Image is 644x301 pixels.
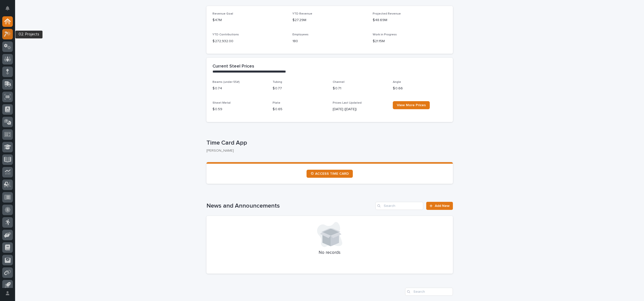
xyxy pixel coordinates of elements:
[206,202,374,210] h1: News and Announcements
[212,101,231,104] span: Sheet Metal
[273,81,282,84] span: Tubing
[373,12,401,15] span: Projected Revenue
[333,81,345,84] span: Channel
[373,33,397,36] span: Work in Progress
[373,18,447,23] p: $48.69M
[307,170,353,178] a: ⏲ ACCESS TIME CARD
[2,3,13,14] button: Notifications
[212,39,287,44] p: $ 272,932.00
[6,6,13,14] div: Notifications
[375,202,423,210] input: Search
[397,103,426,107] span: View More Prices
[373,39,447,44] p: $21.15M
[333,107,387,112] p: [DATE] ([DATE])
[212,12,233,15] span: Revenue Goal
[292,39,367,44] p: 180
[292,33,309,36] span: Employees
[311,172,349,175] span: ⏲ ACCESS TIME CARD
[212,33,239,36] span: YTD Contributions
[212,81,240,84] span: Beams (under 55#)
[393,81,401,84] span: Angle
[292,18,367,23] p: $27.29M
[212,86,267,91] p: $ 0.74
[333,101,362,104] span: Prices Last Updated
[212,64,254,69] h2: Current Steel Prices
[273,86,327,91] p: $ 0.77
[206,149,449,153] p: [PERSON_NAME]
[212,107,267,112] p: $ 0.59
[333,86,387,91] p: $ 0.71
[405,288,453,296] input: Search
[426,202,453,210] a: Add New
[292,12,312,15] span: YTD Revenue
[435,204,450,208] span: Add New
[273,101,280,104] span: Plate
[273,107,327,112] p: $ 0.65
[393,86,447,91] p: $ 0.66
[393,101,430,109] a: View More Prices
[212,250,447,256] p: No records
[206,139,451,147] p: Time Card App
[212,18,287,23] p: $47M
